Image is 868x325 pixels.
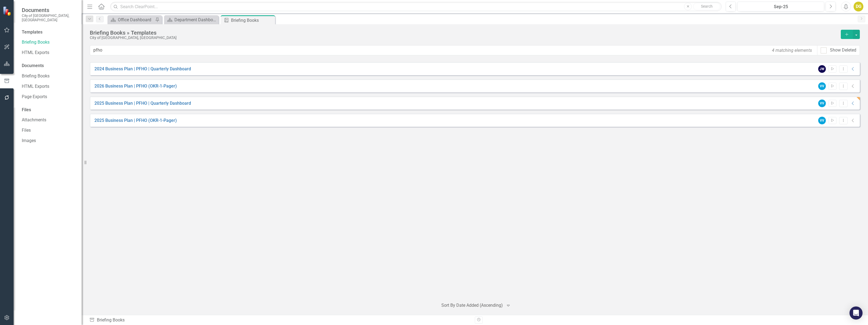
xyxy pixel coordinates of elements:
button: DG [854,2,863,11]
a: Images [22,138,76,144]
a: 2024 Business Plan | PFHO | Quarterly Dashboard [94,66,191,72]
a: 2025 Business Plan | PFHO (OKR-1-Pager) [94,118,177,124]
a: Files [22,127,76,134]
div: 4 matching elements [771,46,813,55]
div: Briefing Books » Templates [90,30,838,36]
a: 2026 Business Plan | PFHO (OKR-1-Pager) [94,83,177,89]
button: Sep-25 [737,2,824,11]
div: Templates [22,29,76,35]
a: 2025 Business Plan | PFHO | Quarterly Dashboard [94,100,191,107]
div: JW [818,65,826,73]
div: VV [818,100,826,107]
a: Department Dashboard [165,16,217,23]
small: City of [GEOGRAPHIC_DATA], [GEOGRAPHIC_DATA] [22,13,76,22]
a: Briefing Books [22,73,76,79]
span: Search [701,4,713,8]
div: Show Deleted [830,47,856,53]
a: Briefing Books [22,39,76,46]
button: Search [693,3,720,10]
a: HTML Exports [22,83,76,90]
div: Briefing Books [89,317,471,323]
div: Sep-25 [739,4,822,10]
a: Office Dashboard [109,16,154,23]
div: City of [GEOGRAPHIC_DATA], [GEOGRAPHIC_DATA] [90,36,838,40]
input: Search ClearPoint... [110,2,722,11]
div: Files [22,107,76,113]
div: Office Dashboard [118,16,154,23]
input: Filter Templates... [90,45,817,55]
div: Open Intercom Messenger [849,306,863,320]
a: HTML Exports [22,50,76,56]
img: ClearPoint Strategy [3,6,12,16]
a: Page Exports [22,94,76,100]
div: Briefing Books [231,17,274,24]
div: VV [818,82,826,90]
a: Attachments [22,117,76,123]
span: Documents [22,7,76,13]
div: Documents [22,63,76,69]
div: VV [818,117,826,124]
div: Department Dashboard [174,16,217,23]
